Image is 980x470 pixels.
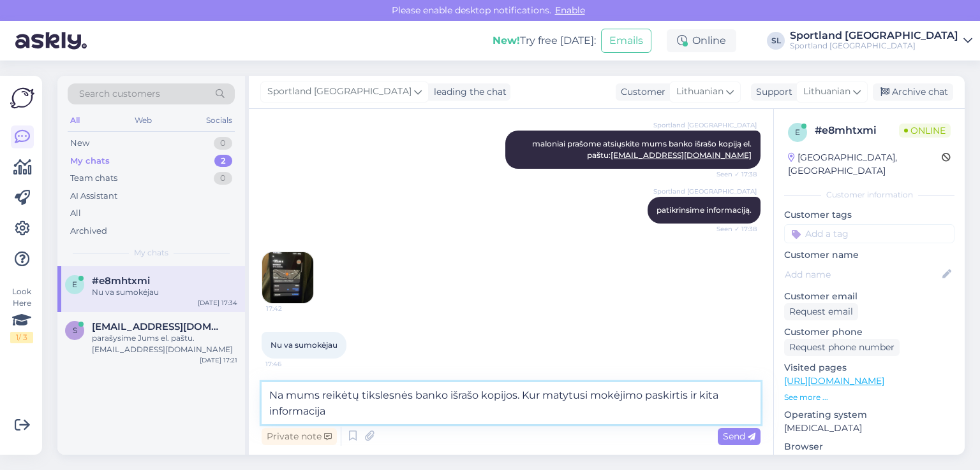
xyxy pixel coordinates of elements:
[657,205,752,215] span: patikrinsime informaciją.
[751,85,792,99] div: Support
[493,33,596,48] div: Try free [DATE]:
[214,155,232,167] div: 2
[262,428,337,445] div: Private note
[10,286,33,343] div: Look Here
[204,112,235,129] div: Socials
[784,224,954,243] input: Add a tag
[271,340,338,350] span: Nu va sumokėjau
[266,304,314,313] span: 17:42
[70,207,81,220] div: All
[267,85,412,99] span: Sportland [GEOGRAPHIC_DATA]
[784,339,900,356] div: Request phone number
[70,190,117,203] div: AI Assistant
[79,87,160,101] span: Search customers
[134,247,168,259] span: My chats
[784,208,954,222] p: Customer tags
[92,321,225,332] span: stakis27@gmail.com
[70,155,110,167] div: My chats
[676,85,724,99] span: Lithuanian
[788,151,942,178] div: [GEOGRAPHIC_DATA], [GEOGRAPHIC_DATA]
[198,298,237,308] div: [DATE] 17:34
[493,34,520,46] b: New!
[784,392,954,403] p: See more ...
[200,355,237,365] div: [DATE] 17:21
[601,29,651,53] button: Emails
[214,172,232,185] div: 0
[653,187,757,196] span: Sportland [GEOGRAPHIC_DATA]
[790,31,958,41] div: Sportland [GEOGRAPHIC_DATA]
[709,169,757,179] span: Seen ✓ 17:38
[790,41,958,51] div: Sportland [GEOGRAPHIC_DATA]
[132,112,154,129] div: Web
[262,382,761,424] textarea: Na mums reikėtų tikslesnės banko išrašo kopijos. Kur matytusi mokėjimo paskirtis ir kita informacija
[723,431,755,442] span: Send
[784,440,954,453] p: Browser
[784,189,954,201] div: Customer information
[784,303,858,320] div: Request email
[265,359,313,369] span: 17:46
[899,124,951,138] span: Online
[70,225,107,238] div: Archived
[10,332,33,343] div: 1 / 3
[653,120,757,130] span: Sportland [GEOGRAPHIC_DATA]
[72,280,77,289] span: e
[92,287,237,298] div: Nu va sumokėjau
[92,275,150,287] span: #e8mhtxmi
[667,29,736,52] div: Online
[784,325,954,339] p: Customer phone
[784,248,954,262] p: Customer name
[429,85,507,99] div: leading the chat
[10,86,34,110] img: Askly Logo
[611,150,752,160] a: [EMAIL_ADDRESS][DOMAIN_NAME]
[790,31,972,51] a: Sportland [GEOGRAPHIC_DATA]Sportland [GEOGRAPHIC_DATA]
[532,139,754,160] span: maloniai prašome atsiųskite mums banko išrašo kopiją el. paštu:
[73,325,77,335] span: s
[262,252,313,303] img: Attachment
[784,408,954,422] p: Operating system
[616,85,665,99] div: Customer
[551,4,589,16] span: Enable
[70,172,117,185] div: Team chats
[873,83,953,101] div: Archive chat
[92,332,237,355] div: parašysime Jums el. paštu. [EMAIL_ADDRESS][DOMAIN_NAME]
[767,32,785,50] div: SL
[803,85,850,99] span: Lithuanian
[815,123,899,138] div: # e8mhtxmi
[795,127,800,137] span: e
[784,453,954,467] p: Chrome [TECHNICAL_ID]
[214,137,232,150] div: 0
[784,290,954,303] p: Customer email
[784,422,954,435] p: [MEDICAL_DATA]
[784,361,954,374] p: Visited pages
[70,137,89,150] div: New
[68,112,82,129] div: All
[784,375,884,387] a: [URL][DOMAIN_NAME]
[709,224,757,234] span: Seen ✓ 17:38
[785,267,940,281] input: Add name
